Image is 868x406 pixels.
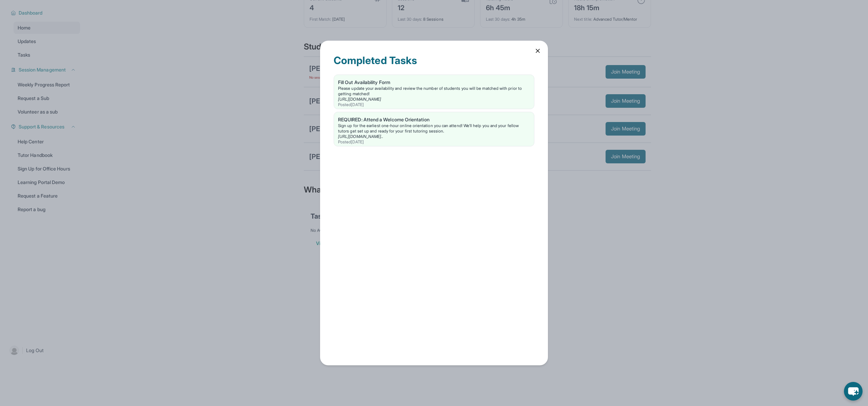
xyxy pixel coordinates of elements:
a: Fill Out Availability FormPlease update your availability and review the number of students you w... [334,75,534,109]
div: Posted [DATE] [338,139,530,145]
div: REQUIRED: Attend a Welcome Orientation [338,116,530,123]
div: Posted [DATE] [338,102,530,107]
div: Sign up for the earliest one-hour online orientation you can attend! We’ll help you and your fell... [338,123,530,134]
a: [URL][DOMAIN_NAME] [338,97,381,102]
div: Completed Tasks [334,54,534,75]
div: Please update your availability and review the number of students you will be matched with prior ... [338,86,530,97]
a: REQUIRED: Attend a Welcome OrientationSign up for the earliest one-hour online orientation you ca... [334,112,534,146]
a: [URL][DOMAIN_NAME].. [338,134,383,139]
button: chat-button [844,382,863,401]
div: Fill Out Availability Form [338,79,530,86]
